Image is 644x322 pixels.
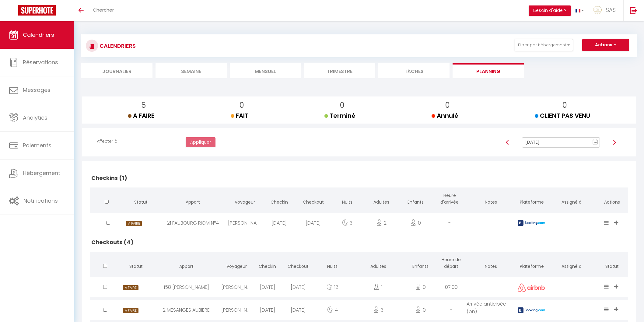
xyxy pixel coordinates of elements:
img: ... [593,5,602,15]
div: 4 [313,300,351,320]
span: Appart [179,263,194,269]
img: arrow-right3.svg [612,140,617,145]
h2: Checkins (1) [90,169,628,187]
li: Semaine [156,63,227,78]
div: 3 [330,213,364,233]
th: Checkout [283,252,313,276]
th: Enfants [398,187,432,212]
div: [PERSON_NAME] [228,213,262,233]
div: [PERSON_NAME] [221,300,252,320]
th: Adultes [364,187,398,212]
div: 12 [313,277,351,297]
td: Arrivée anticipée (on) [467,299,515,321]
p: 0 [236,100,248,111]
img: airbnb2.png [518,283,545,292]
span: Hébergement [23,169,60,177]
span: Terminé [324,111,355,120]
li: Tâches [378,63,450,78]
th: Voyageur [221,252,252,276]
button: Appliquer [186,137,215,148]
button: Actions [582,39,629,51]
div: 2 [364,213,398,233]
th: Heure d'arrivée [432,187,467,212]
th: Nuits [313,252,351,276]
th: Checkout [296,187,330,212]
p: 5 [133,100,154,111]
img: logout [630,7,637,14]
div: [PERSON_NAME] [221,277,252,297]
div: 21 FAUBOURG RIOM N°4 [158,213,228,233]
th: Assigné à [548,252,596,276]
th: Assigné à [548,187,596,212]
span: Statut [134,199,148,205]
span: SAS [606,6,616,14]
p: 0 [540,100,590,111]
div: - [432,213,467,233]
span: Appart [186,199,200,205]
p: 0 [329,100,355,111]
span: Calendriers [23,31,54,39]
input: Select Date [522,137,600,148]
img: booking2.png [518,307,545,313]
span: Analytics [23,114,47,121]
div: [DATE] [252,277,283,297]
th: Voyageur [228,187,262,212]
th: Enfants [405,252,436,276]
span: A FAIRE [128,111,154,120]
div: 3 [351,300,405,320]
th: Nuits [330,187,364,212]
h2: Checkouts (4) [90,233,628,252]
span: Statut [129,263,143,269]
div: [DATE] [296,213,330,233]
span: Annulé [432,111,458,120]
div: 0 [405,300,436,320]
div: - [436,300,467,320]
th: Plateforme [515,252,548,276]
th: Heure de départ [436,252,467,276]
th: Checkin [252,252,283,276]
th: Notes [467,252,515,276]
p: 0 [436,100,458,111]
img: Super Booking [18,5,56,16]
th: Checkin [262,187,296,212]
img: booking2.png [518,220,545,226]
th: Notes [467,187,515,212]
span: A FAIRE [126,221,142,226]
li: Journalier [81,63,152,78]
th: Statut [596,252,628,276]
div: 0 [405,277,436,297]
div: 2 MESANGES AUBIERE [151,300,221,320]
span: Chercher [93,7,114,13]
div: 0 [398,213,432,233]
div: [DATE] [262,213,296,233]
th: Actions [596,187,628,212]
img: arrow-left3.svg [505,140,510,145]
div: [DATE] [283,300,313,320]
button: Besoin d'aide ? [529,5,571,16]
text: 10 [594,141,597,144]
div: [DATE] [283,277,313,297]
div: 1 [351,277,405,297]
button: Filtrer par hébergement [515,39,573,51]
span: FAIT [231,111,248,120]
span: Paiements [23,142,51,149]
th: Adultes [351,252,405,276]
div: 07:00 [436,277,467,297]
li: Mensuel [230,63,301,78]
span: Réservations [23,58,58,66]
li: Planning [453,63,524,78]
th: Plateforme [515,187,548,212]
h3: CALENDRIERS [98,39,136,53]
span: Messages [23,86,51,94]
li: Trimestre [304,63,375,78]
div: [DATE] [252,300,283,320]
div: 158 [PERSON_NAME] [151,277,221,297]
span: Notifications [23,197,58,205]
span: A FAIRE [123,285,138,290]
span: A FAIRE [123,308,138,313]
span: CLIENT PAS VENU [535,111,590,120]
